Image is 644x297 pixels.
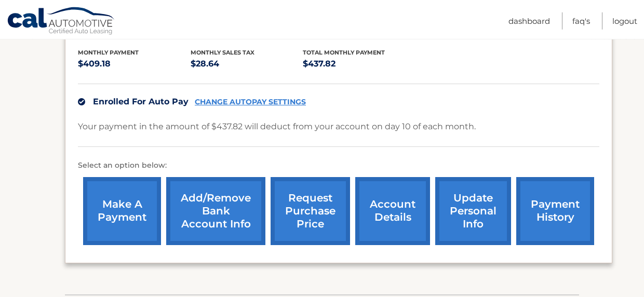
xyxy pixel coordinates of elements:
a: Add/Remove bank account info [166,177,265,245]
p: $409.18 [78,57,191,71]
p: Select an option below: [78,159,599,172]
a: payment history [516,177,594,245]
a: FAQ's [572,12,590,30]
a: account details [355,177,430,245]
span: Monthly Payment [78,49,139,56]
p: $28.64 [191,57,303,71]
a: request purchase price [271,177,350,245]
p: $437.82 [303,57,415,71]
a: make a payment [83,177,161,245]
a: Logout [612,12,637,30]
a: CHANGE AUTOPAY SETTINGS [195,98,306,106]
a: Dashboard [508,12,550,30]
p: Your payment in the amount of $437.82 will deduct from your account on day 10 of each month. [78,119,476,134]
img: check.svg [78,98,85,105]
a: update personal info [435,177,511,245]
a: Cal Automotive [7,7,116,37]
span: Total Monthly Payment [303,49,385,56]
span: Enrolled For Auto Pay [93,97,189,106]
span: Monthly sales Tax [191,49,254,56]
